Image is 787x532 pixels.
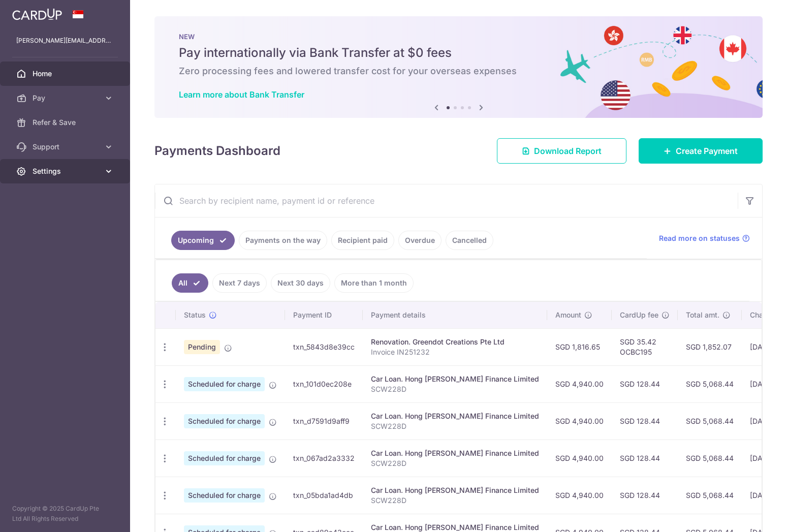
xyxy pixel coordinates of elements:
a: Create Payment [639,138,763,164]
img: CardUp [12,8,62,20]
span: Scheduled for charge [184,451,265,465]
span: Scheduled for charge [184,414,265,428]
a: More than 1 month [334,273,414,293]
a: Learn more about Bank Transfer [179,89,304,100]
a: Next 30 days [271,273,330,293]
a: Payments on the way [239,231,327,250]
td: SGD 128.44 [612,365,678,402]
th: Payment ID [285,302,363,328]
span: Amount [555,310,581,320]
span: Pending [184,340,220,354]
td: SGD 128.44 [612,440,678,477]
span: Home [33,69,100,79]
p: Invoice IN251232 [371,347,539,357]
td: SGD 5,068.44 [678,477,742,514]
td: txn_101d0ec208e [285,365,363,402]
td: SGD 5,068.44 [678,402,742,440]
div: Car Loan. Hong [PERSON_NAME] Finance Limited [371,411,539,421]
a: Cancelled [446,231,493,250]
p: SCW228D [371,495,539,506]
td: SGD 4,940.00 [547,477,612,514]
td: txn_067ad2a3332 [285,440,363,477]
span: Download Report [534,145,602,157]
a: Recipient paid [331,231,394,250]
td: SGD 128.44 [612,402,678,440]
span: Support [33,142,100,152]
span: Scheduled for charge [184,488,265,503]
p: SCW228D [371,458,539,468]
span: Settings [33,166,100,176]
th: Payment details [363,302,547,328]
td: SGD 5,068.44 [678,365,742,402]
span: Read more on statuses [659,233,740,243]
span: CardUp fee [620,310,658,320]
div: Car Loan. Hong [PERSON_NAME] Finance Limited [371,448,539,458]
a: Upcoming [171,231,235,250]
div: Renovation. Greendot Creations Pte Ltd [371,337,539,347]
a: Overdue [398,231,442,250]
span: Status [184,310,206,320]
td: SGD 128.44 [612,477,678,514]
a: Download Report [497,138,626,164]
input: Search by recipient name, payment id or reference [155,184,738,217]
a: Next 7 days [212,273,267,293]
div: Car Loan. Hong [PERSON_NAME] Finance Limited [371,485,539,495]
td: SGD 35.42 OCBC195 [612,328,678,365]
h4: Payments Dashboard [154,142,280,160]
td: SGD 4,940.00 [547,365,612,402]
span: Scheduled for charge [184,377,265,391]
td: txn_5843d8e39cc [285,328,363,365]
a: All [172,273,208,293]
span: Total amt. [686,310,719,320]
span: Refer & Save [33,117,100,128]
span: Create Payment [676,145,738,157]
h5: Pay internationally via Bank Transfer at $0 fees [179,45,738,61]
td: txn_d7591d9aff9 [285,402,363,440]
p: SCW228D [371,384,539,394]
div: Car Loan. Hong [PERSON_NAME] Finance Limited [371,374,539,384]
td: SGD 4,940.00 [547,440,612,477]
span: Pay [33,93,100,103]
p: [PERSON_NAME][EMAIL_ADDRESS][PERSON_NAME][DOMAIN_NAME] [16,36,114,46]
a: Read more on statuses [659,233,750,243]
p: SCW228D [371,421,539,431]
td: SGD 5,068.44 [678,440,742,477]
h6: Zero processing fees and lowered transfer cost for your overseas expenses [179,65,738,77]
td: SGD 4,940.00 [547,402,612,440]
p: NEW [179,33,738,41]
td: SGD 1,816.65 [547,328,612,365]
td: txn_05bda1ad4db [285,477,363,514]
img: Bank transfer banner [154,16,763,118]
td: SGD 1,852.07 [678,328,742,365]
